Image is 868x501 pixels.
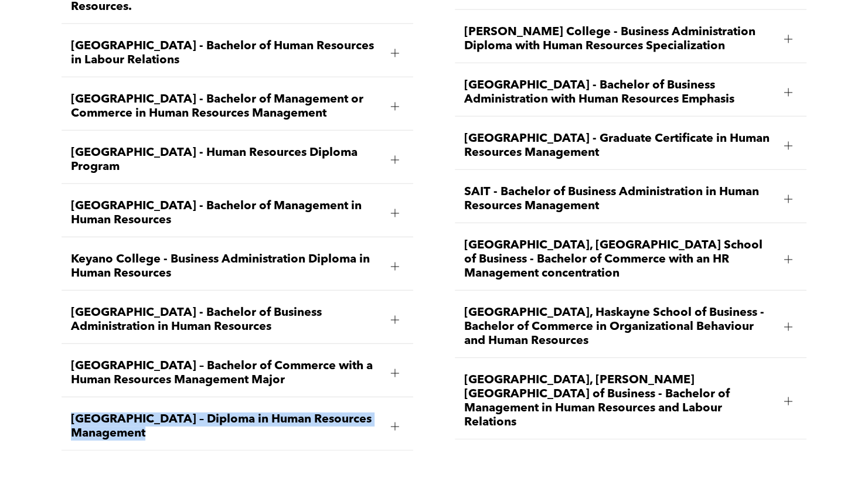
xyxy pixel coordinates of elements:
[71,93,382,121] span: [GEOGRAPHIC_DATA] - Bachelor of Management or Commerce in Human Resources Management
[464,25,775,53] span: [PERSON_NAME] College - Business Administration Diploma with Human Resources Specialization
[71,306,382,334] span: [GEOGRAPHIC_DATA] - Bachelor of Business Administration in Human Resources
[71,359,382,387] span: [GEOGRAPHIC_DATA] – Bachelor of Commerce with a Human Resources Management Major
[71,413,382,441] span: [GEOGRAPHIC_DATA] – Diploma in Human Resources Management
[71,39,382,67] span: [GEOGRAPHIC_DATA] - Bachelor of Human Resources in Labour Relations
[464,79,775,107] span: [GEOGRAPHIC_DATA] - Bachelor of Business Administration with Human Resources Emphasis
[464,185,775,213] span: SAIT - Bachelor of Business Administration in Human Resources Management
[71,146,382,174] span: [GEOGRAPHIC_DATA] - Human Resources Diploma Program
[464,306,775,348] span: [GEOGRAPHIC_DATA], Haskayne School of Business - Bachelor of Commerce in Organizational Behaviour...
[71,253,382,281] span: Keyano College - Business Administration Diploma in Human Resources
[464,373,775,430] span: [GEOGRAPHIC_DATA], [PERSON_NAME][GEOGRAPHIC_DATA] of Business - Bachelor of Management in Human R...
[464,238,775,281] span: [GEOGRAPHIC_DATA], [GEOGRAPHIC_DATA] School of Business - Bachelor of Commerce with an HR Managem...
[71,199,382,227] span: [GEOGRAPHIC_DATA] - Bachelor of Management in Human Resources
[464,132,775,160] span: [GEOGRAPHIC_DATA] - Graduate Certificate in Human Resources Management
